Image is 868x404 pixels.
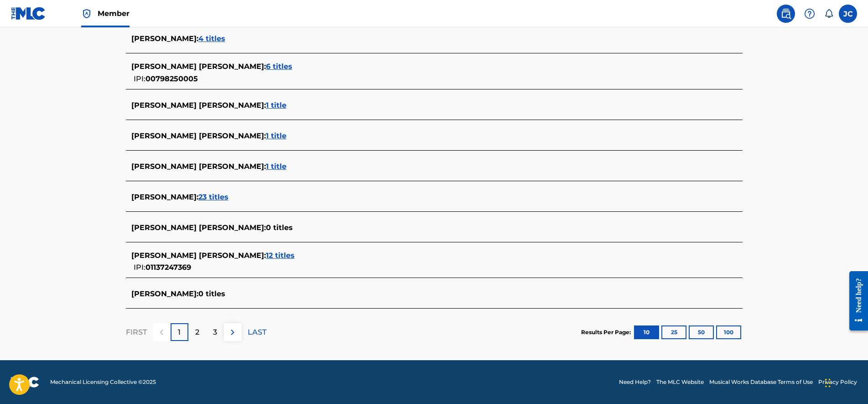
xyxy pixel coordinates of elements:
[131,62,266,71] span: [PERSON_NAME] [PERSON_NAME] :
[131,162,266,171] span: [PERSON_NAME] [PERSON_NAME] :
[656,378,704,386] a: The MLC Website
[198,193,229,201] span: 23 titles
[839,5,857,23] div: User Menu
[661,325,686,339] button: 25
[131,34,198,43] span: [PERSON_NAME] :
[11,7,46,20] img: MLC Logo
[213,327,217,338] p: 3
[198,289,225,298] span: 0 titles
[842,264,868,338] iframe: Resource Center
[804,8,815,19] img: help
[248,327,266,338] p: LAST
[178,327,181,338] p: 1
[266,251,295,260] span: 12 titles
[266,223,293,232] span: 0 titles
[266,162,286,171] span: 1 title
[81,8,92,19] img: Top Rightsholder
[824,9,833,18] div: Notifications
[825,369,831,397] div: Arrastrar
[581,328,633,336] p: Results Per Page:
[266,131,286,140] span: 1 title
[131,101,266,110] span: [PERSON_NAME] [PERSON_NAME] :
[131,223,266,232] span: [PERSON_NAME] [PERSON_NAME] :
[822,360,868,404] iframe: Chat Widget
[689,325,714,339] button: 50
[126,327,147,338] p: FIRST
[131,193,198,201] span: [PERSON_NAME] :
[131,131,266,140] span: [PERSON_NAME] [PERSON_NAME] :
[619,378,651,386] a: Need Help?
[780,8,791,19] img: search
[227,327,238,338] img: right
[716,325,741,339] button: 100
[818,378,857,386] a: Privacy Policy
[98,8,130,19] span: Member
[131,289,198,298] span: [PERSON_NAME] :
[134,74,146,83] span: IPI:
[198,34,225,43] span: 4 titles
[134,263,146,272] span: IPI:
[146,263,191,272] span: 01137247369
[709,378,813,386] a: Musical Works Database Terms of Use
[50,378,156,386] span: Mechanical Licensing Collective © 2025
[266,101,286,110] span: 1 title
[634,325,659,339] button: 10
[146,74,198,83] span: 00798250005
[266,62,292,71] span: 6 titles
[800,5,819,23] div: Help
[11,377,39,388] img: logo
[777,5,795,23] a: Public Search
[822,360,868,404] div: Widget de chat
[195,327,199,338] p: 2
[131,251,266,260] span: [PERSON_NAME] [PERSON_NAME] :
